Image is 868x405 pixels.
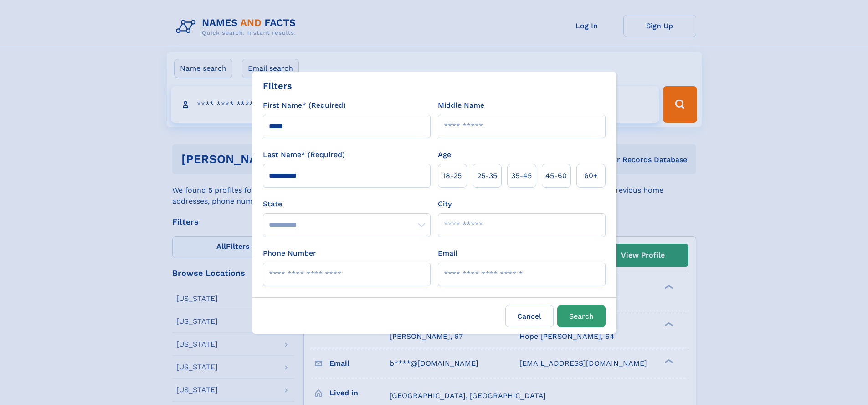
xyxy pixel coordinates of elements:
[438,149,451,160] label: Age
[545,170,567,181] span: 45‑60
[438,100,484,111] label: Middle Name
[584,170,598,181] span: 60+
[443,170,462,181] span: 18‑25
[557,305,606,327] button: Search
[511,170,532,181] span: 35‑45
[505,305,554,327] label: Cancel
[263,199,431,210] label: State
[438,199,452,210] label: City
[477,170,497,181] span: 25‑35
[263,100,346,111] label: First Name* (Required)
[438,248,457,259] label: Email
[263,248,316,259] label: Phone Number
[263,149,345,160] label: Last Name* (Required)
[263,79,292,93] div: Filters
